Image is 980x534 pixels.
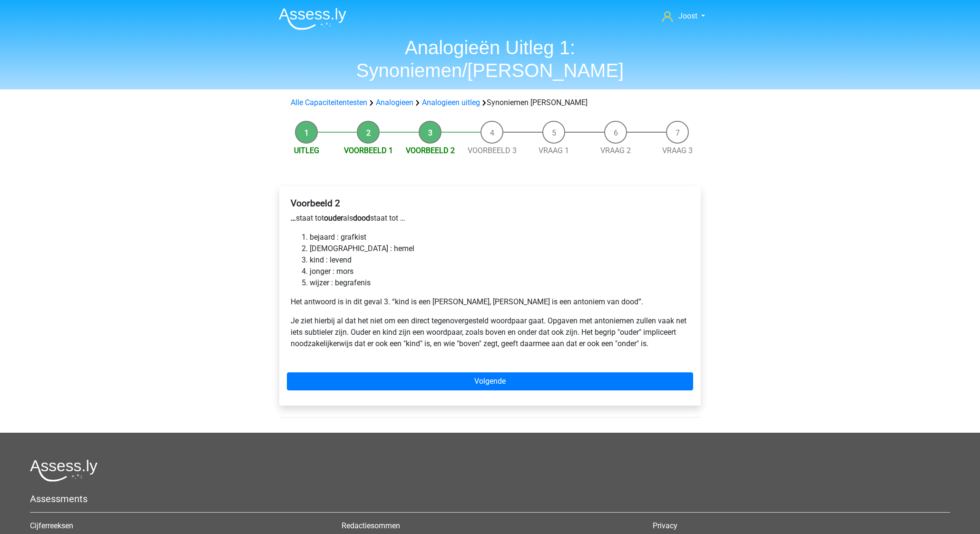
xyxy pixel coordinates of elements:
b: Voorbeeld 2 [291,198,340,209]
span: Joost [678,11,697,20]
b: … [291,214,296,223]
a: Vraag 2 [600,146,631,155]
a: Alle Capaciteitentesten [291,98,367,107]
h5: Assessments [30,493,950,505]
h1: Analogieën Uitleg 1: Synoniemen/[PERSON_NAME] [271,36,709,82]
li: [DEMOGRAPHIC_DATA] : hemel [310,243,689,254]
li: wijzer : begrafenis [310,277,689,289]
a: Voorbeeld 2 [406,146,455,155]
a: Volgende [287,372,693,390]
li: kind : levend [310,254,689,266]
p: Het antwoord is in dit geval 3. “kind is een [PERSON_NAME], [PERSON_NAME] is een antoniem van dood”. [291,296,689,308]
a: Vraag 1 [539,146,569,155]
a: Uitleg [294,146,319,155]
li: jonger : mors [310,266,689,277]
p: Je ziet hierbij al dat het niet om een direct tegenovergesteld woordpaar gaat. Opgaven met antoni... [291,315,689,350]
a: Cijferreeksen [30,521,73,530]
a: Analogieen uitleg [422,98,480,107]
a: Analogieen [376,98,413,107]
b: dood [353,214,370,223]
img: Assessly logo [30,459,98,482]
b: ouder [324,214,343,223]
a: Vraag 3 [662,146,693,155]
a: Voorbeeld 3 [468,146,517,155]
div: Synoniemen [PERSON_NAME] [287,97,693,108]
p: staat tot als staat tot … [291,213,689,224]
a: Privacy [653,521,677,530]
img: Assessly [279,8,346,30]
li: bejaard : grafkist [310,232,689,243]
a: Redactiesommen [342,521,400,530]
a: Joost [658,10,709,22]
a: Voorbeeld 1 [344,146,393,155]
